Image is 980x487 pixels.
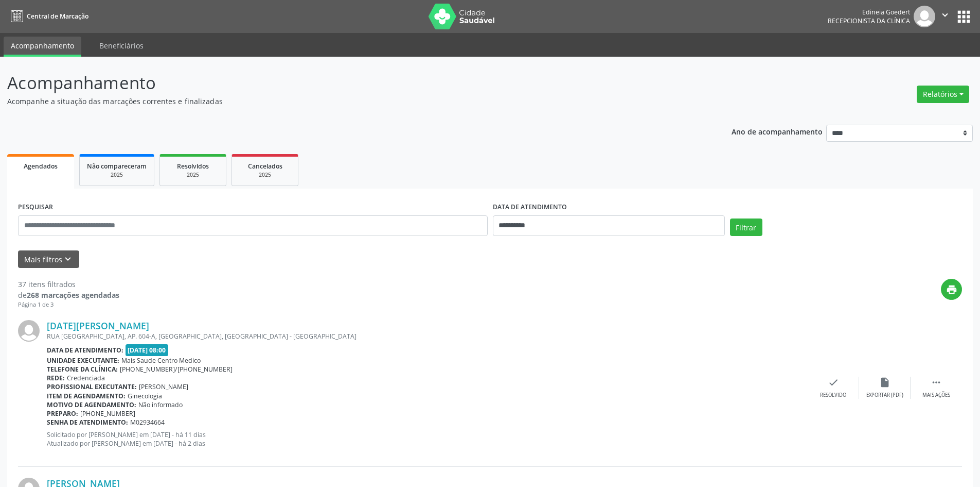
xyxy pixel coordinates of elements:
b: Profissional executante: [47,382,137,391]
p: Acompanhamento [7,70,683,96]
button: Relatórios [917,86,969,103]
i:  [931,377,942,388]
a: [DATE][PERSON_NAME] [47,320,149,331]
a: Acompanhamento [4,37,81,57]
span: Credenciada [67,374,105,382]
p: Solicitado por [PERSON_NAME] em [DATE] - há 11 dias Atualizado por [PERSON_NAME] em [DATE] - há 2... [47,430,808,448]
div: 2025 [87,171,147,179]
label: PESQUISAR [18,199,53,215]
i: insert_drive_file [879,377,890,388]
img: img [914,6,935,27]
p: Ano de acompanhamento [732,125,823,138]
button: Filtrar [730,219,762,236]
div: RUA [GEOGRAPHIC_DATA], AP. 604-A, [GEOGRAPHIC_DATA], [GEOGRAPHIC_DATA] - [GEOGRAPHIC_DATA] [47,332,808,341]
div: 2025 [239,171,291,179]
label: DATA DE ATENDIMENTO [493,199,567,215]
b: Unidade executante: [47,356,119,365]
span: Cancelados [248,162,282,171]
button: print [941,279,962,300]
button: Mais filtroskeyboard_arrow_down [18,250,79,268]
span: Agendados [24,162,58,171]
strong: 268 marcações agendadas [27,290,119,300]
div: Resolvido [820,392,846,399]
i: keyboard_arrow_down [62,254,74,265]
i:  [939,9,951,21]
button: apps [955,8,973,26]
p: Acompanhe a situação das marcações correntes e finalizadas [7,96,683,107]
span: Resolvidos [177,162,209,171]
span: Não informado [138,400,183,409]
span: [PHONE_NUMBER]/[PHONE_NUMBER] [120,365,233,374]
a: Central de Marcação [7,8,88,25]
a: Beneficiários [92,37,151,55]
b: Item de agendamento: [47,392,126,400]
span: Recepcionista da clínica [828,16,910,25]
span: [PERSON_NAME] [139,382,188,391]
div: 2025 [167,171,219,179]
span: [PHONE_NUMBER] [80,409,135,418]
b: Motivo de agendamento: [47,400,136,409]
button:  [935,6,955,27]
div: Edineia Goedert [828,8,910,16]
span: M02934664 [130,418,165,427]
b: Senha de atendimento: [47,418,128,427]
div: 37 itens filtrados [18,279,119,290]
i: print [946,284,957,295]
i: check [828,377,839,388]
div: Mais ações [922,392,950,399]
b: Telefone da clínica: [47,365,118,374]
div: de [18,290,119,300]
span: Não compareceram [87,162,147,171]
div: Exportar (PDF) [866,392,903,399]
b: Data de atendimento: [47,346,123,355]
span: Central de Marcação [27,12,88,21]
span: [DATE] 08:00 [126,344,169,356]
span: Mais Saude Centro Medico [121,356,201,365]
b: Rede: [47,374,65,382]
span: Ginecologia [128,392,162,400]
img: img [18,320,40,342]
b: Preparo: [47,409,78,418]
div: Página 1 de 3 [18,300,119,309]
